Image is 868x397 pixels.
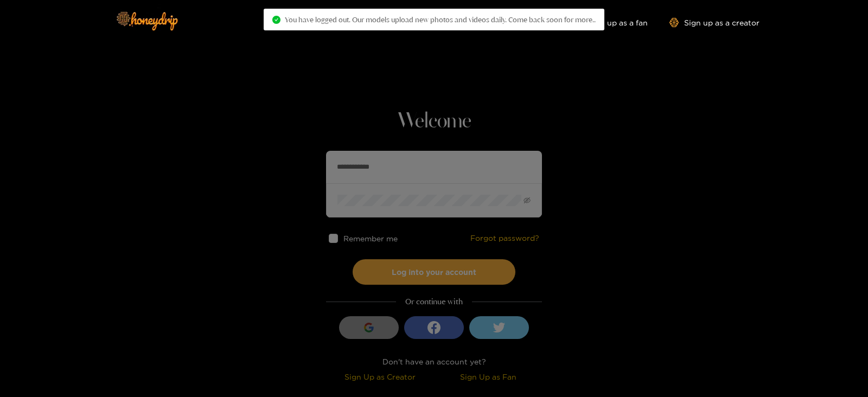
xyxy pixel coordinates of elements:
[326,355,542,368] div: Don't have an account yet?
[669,18,759,27] a: Sign up as a creator
[329,370,431,383] div: Sign Up as Creator
[326,296,542,308] div: Or continue with
[470,234,539,243] a: Forgot password?
[326,108,542,135] h1: Welcome
[285,15,596,24] span: You have logged out. Our models upload new photos and videos daily. Come back soon for more..
[343,234,398,242] span: Remember me
[437,370,539,383] div: Sign Up as Fan
[524,197,531,204] span: eye-invisible
[272,16,280,24] span: check-circle
[573,18,648,27] a: Sign up as a fan
[353,259,515,285] button: Log into your account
